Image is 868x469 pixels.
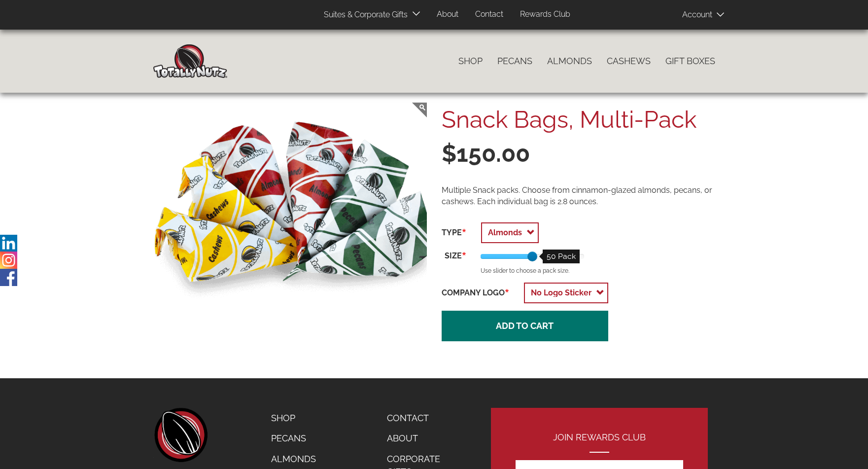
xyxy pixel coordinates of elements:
a: Snack Bags, Multi-Pack [442,106,696,133]
a: About [429,5,466,24]
h2: Join Rewards Club [516,433,683,453]
a: Pecans [264,428,323,449]
a: Suites & Corporate Gifts [316,5,411,25]
a: Rewards Club [513,5,578,24]
label: Company Logo [442,288,510,299]
div: $150.00 [442,137,715,171]
img: Home [153,44,227,78]
p: Multiple Snack packs. Choose from cinnamon-glazed almonds, pecans, or cashews. Each individual ba... [442,185,715,208]
label: Type [442,227,467,239]
a: Pecans [490,51,540,72]
a: Contact [380,408,459,429]
a: About [380,428,459,449]
a: Shop [451,51,490,72]
label: Size [445,251,467,273]
a: home [153,408,208,462]
a: Cashews [599,51,658,72]
button: Add to cart [442,311,608,341]
a: Shop [264,408,323,429]
div: Use slider to choose a pack size. [481,267,584,275]
a: Almonds [540,51,599,72]
a: Gift Boxes [658,51,723,72]
span: Add to cart [496,321,554,331]
a: Contact [468,5,511,24]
